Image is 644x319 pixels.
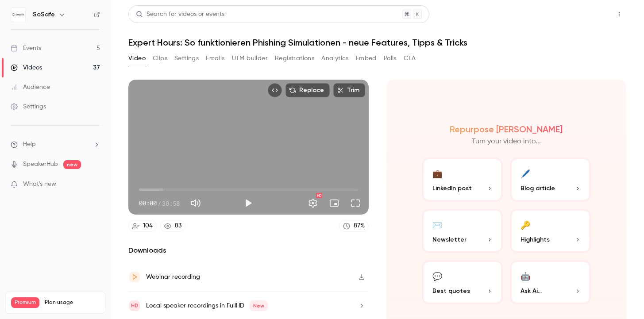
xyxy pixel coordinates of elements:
span: Newsletter [432,235,467,244]
div: Audience [11,83,50,92]
button: CTA [404,51,416,65]
button: Share [570,5,605,23]
button: 🤖Ask Ai... [510,260,591,304]
button: UTM builder [232,51,268,65]
span: What's new [23,180,56,189]
div: 🤖 [521,269,530,283]
div: 🔑 [521,218,530,231]
button: 🔑Highlights [510,209,591,253]
iframe: Noticeable Trigger [89,181,100,188]
button: Settings [174,51,199,65]
button: Mute [187,194,204,212]
button: Emails [206,51,224,65]
span: Plan usage [45,299,100,306]
span: New [250,300,268,311]
div: 104 [143,221,153,231]
p: Turn your video into... [472,136,541,147]
div: Webinar recording [146,272,200,282]
button: Embed [356,51,377,65]
button: 💼LinkedIn post [422,158,503,202]
div: 💼 [432,166,442,180]
div: Local speaker recordings in FullHD [146,300,268,311]
button: Clips [153,51,167,65]
div: Search for videos or events [136,10,224,19]
button: 💬Best quotes [422,260,503,304]
span: LinkedIn post [432,184,472,193]
h2: Downloads [128,245,369,256]
button: Polls [384,51,397,65]
span: Help [23,140,36,149]
img: SoSafe [11,8,25,22]
div: Settings [11,102,46,111]
span: Premium [11,297,39,308]
button: Play [239,194,257,212]
button: Registrations [275,51,314,65]
a: 87% [339,220,369,232]
span: Highlights [521,235,550,244]
div: 💬 [432,269,442,283]
h2: Repurpose [PERSON_NAME] [450,124,563,135]
div: Events [11,44,41,53]
li: help-dropdown-opener [11,140,100,149]
button: ✉️Newsletter [422,209,503,253]
a: 104 [128,220,157,232]
button: 🖊️Blog article [510,158,591,202]
h1: Expert Hours: So funktionieren Phishing Simulationen - neue Features, Tipps & Tricks [128,37,626,48]
span: / [158,199,161,208]
div: Videos [11,63,42,72]
span: new [63,160,81,169]
span: 30:58 [162,199,180,208]
button: Turn on miniplayer [325,194,343,212]
button: Embed video [268,83,282,97]
button: Video [128,51,146,65]
span: Ask Ai... [521,286,542,296]
div: 00:00 [139,199,180,208]
button: Replace [285,83,330,97]
div: 87 % [354,221,365,231]
button: Full screen [347,194,364,212]
div: HD [316,193,322,198]
a: SpeakerHub [23,160,58,169]
span: Blog article [521,184,555,193]
span: 00:00 [139,199,157,208]
div: 83 [175,221,181,231]
button: Analytics [321,51,349,65]
h6: SoSafe [33,10,55,19]
div: 🖊️ [521,166,530,180]
a: 83 [160,220,185,232]
button: Top Bar Actions [612,7,626,21]
div: ✉️ [432,218,442,231]
button: Settings [304,194,322,212]
button: Trim [333,83,365,97]
span: Best quotes [432,286,470,296]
